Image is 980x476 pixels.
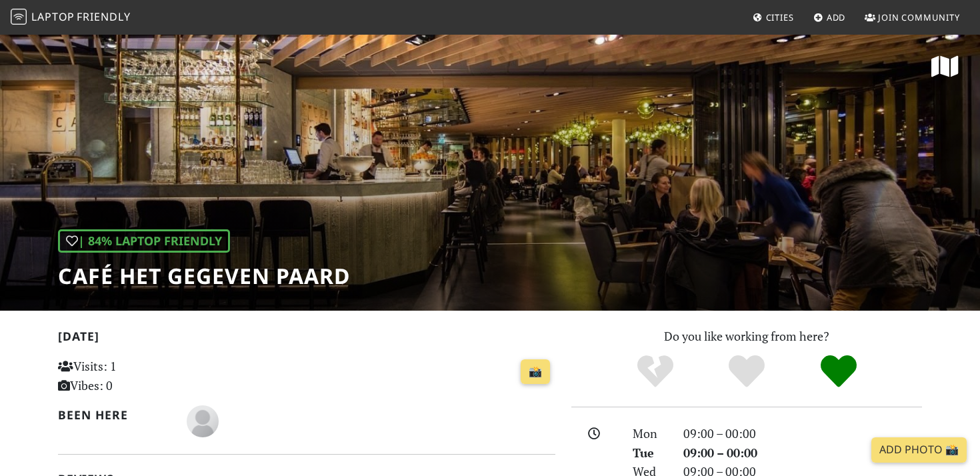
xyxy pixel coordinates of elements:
h1: Café Het Gegeven Paard [58,263,350,289]
a: Cities [747,5,799,29]
span: Cities [766,11,794,23]
span: David Yoon [187,412,219,428]
img: blank-535327c66bd565773addf3077783bbfce4b00ec00e9fd257753287c682c7fa38.png [187,405,219,437]
span: Add [827,11,846,23]
a: Join Community [859,5,965,29]
div: Definitely! [793,353,885,390]
div: Tue [625,443,675,463]
div: | 84% Laptop Friendly [58,229,230,253]
div: Yes [701,353,793,390]
p: Visits: 1 Vibes: 0 [58,357,213,395]
div: 09:00 – 00:00 [675,443,930,463]
div: 09:00 – 00:00 [675,424,930,443]
h2: [DATE] [58,329,555,349]
a: 📸 [521,359,550,385]
div: Mon [625,424,675,443]
span: Friendly [77,9,130,24]
p: Do you like working from here? [571,327,922,346]
a: Add [808,5,851,29]
h2: Been here [58,408,171,422]
div: No [609,353,701,390]
a: Add Photo 📸 [871,437,967,463]
img: LaptopFriendly [11,9,27,25]
span: Laptop [31,9,75,24]
a: LaptopFriendly LaptopFriendly [11,6,131,29]
span: Join Community [878,11,960,23]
